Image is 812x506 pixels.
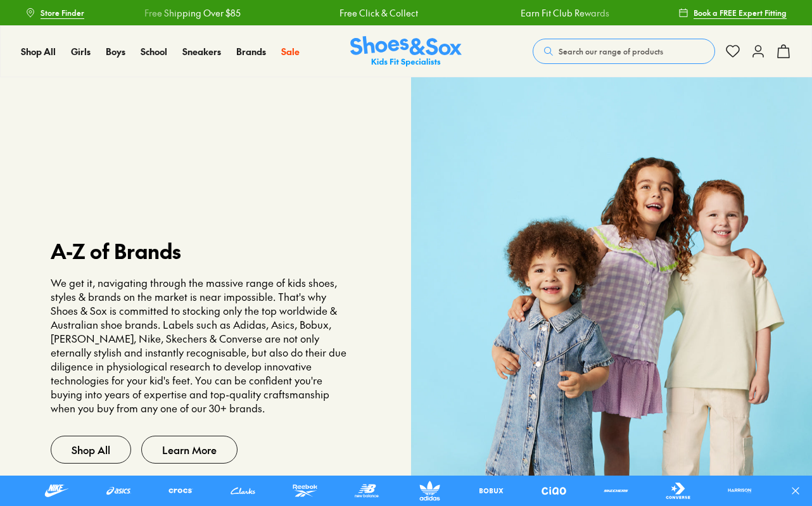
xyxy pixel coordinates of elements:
span: School [141,45,167,58]
a: Sneakers [182,45,221,58]
span: Sneakers [182,45,221,58]
a: Store Finder [25,1,84,24]
span: Shop All [21,45,56,58]
span: Book a FREE Expert Fitting [694,7,787,18]
span: Store Finder [41,7,84,18]
a: Boys [106,45,125,58]
span: Search our range of products [559,46,663,57]
a: Earn Fit Club Rewards [516,6,605,20]
a: Free Click & Collect [335,6,414,20]
span: Girls [71,45,91,58]
span: Brands [236,45,266,58]
a: Book a FREE Expert Fitting [678,1,787,24]
span: Boys [106,45,125,58]
a: Sale [281,45,300,58]
a: School [141,45,167,58]
p: A-Z of Brands [51,236,355,266]
a: Shop All [21,45,56,58]
a: Brands [236,45,266,58]
p: We get it, navigating through the massive range of kids shoes, styles & brands on the market is n... [51,276,355,415]
a: Free Shipping Over $85 [140,6,236,20]
a: Shop All [51,436,131,464]
a: Shoes & Sox [350,36,462,67]
a: Girls [71,45,91,58]
img: SNS_Logo_Responsive.svg [350,36,462,67]
span: Sale [281,45,300,58]
a: Learn More [141,436,238,464]
button: Search our range of products [533,39,715,64]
